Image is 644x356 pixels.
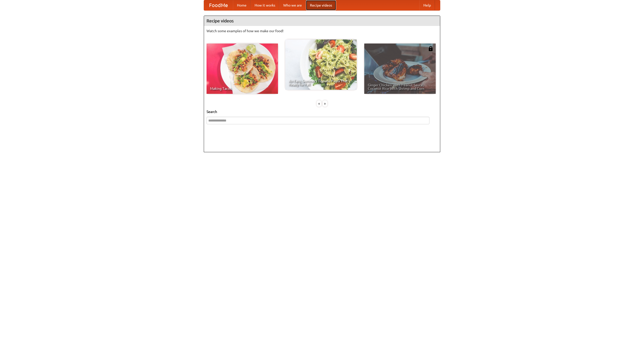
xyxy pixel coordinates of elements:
span: Making Tacos [210,87,274,90]
a: Home [233,0,251,10]
h4: Recipe videos [204,16,440,26]
a: How it works [251,0,279,10]
h5: Search [207,109,437,114]
a: FoodMe [204,0,233,10]
span: An Easy, Summery Tomato Pasta That's Ready for Fall [289,79,353,86]
a: Help [419,0,435,10]
a: An Easy, Summery Tomato Pasta That's Ready for Fall [285,39,357,90]
a: Making Tacos [207,44,278,94]
div: « [317,100,321,107]
a: Recipe videos [306,0,336,10]
img: 483408.png [428,46,433,51]
div: » [323,100,327,107]
a: Who we are [279,0,306,10]
p: Watch some examples of how we make our food! [207,28,437,33]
